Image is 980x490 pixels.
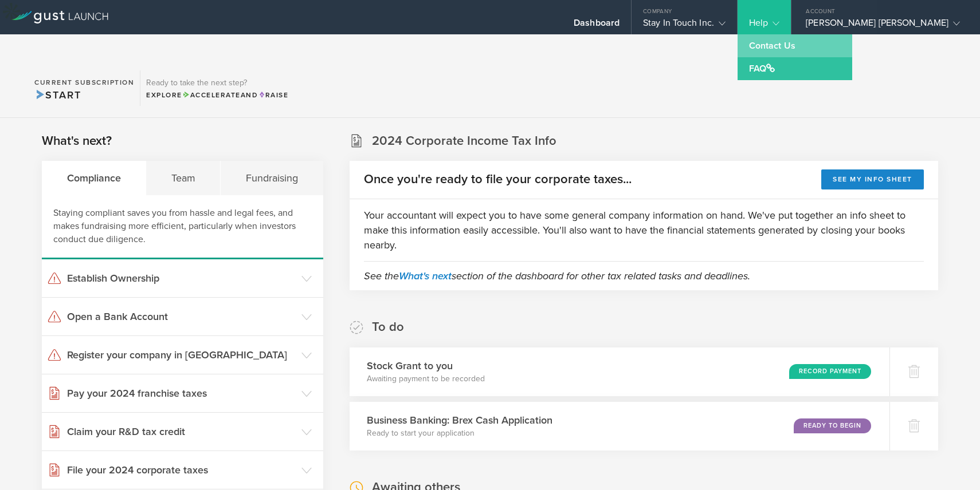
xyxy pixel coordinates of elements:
[67,424,296,439] h3: Claim your R&D tax credit
[146,79,288,87] h3: Ready to take the next step?
[821,169,924,189] button: See my info sheet
[364,171,632,188] h2: Once you're ready to file your corporate taxes...
[182,91,241,99] span: Accelerate
[364,270,750,282] em: See the section of the dashboard for other tax related tasks and deadlines.
[789,364,871,379] div: Record Payment
[749,17,779,34] div: Help
[146,90,288,100] div: Explore
[67,347,296,362] h3: Register your company in [GEOGRAPHIC_DATA]
[67,271,296,286] h3: Establish Ownership
[146,161,221,195] div: Team
[399,270,452,282] a: What's next
[367,358,485,373] h3: Stock Grant to you
[806,17,960,34] div: [PERSON_NAME] [PERSON_NAME]
[367,413,552,428] h3: Business Banking: Brex Cash Application
[574,17,620,34] div: Dashboard
[140,70,294,106] div: Ready to take the next step?ExploreAccelerateandRaise
[364,208,924,252] p: Your accountant will expect you to have some general company information on hand. We've put toget...
[372,319,404,335] h2: To do
[350,402,889,451] div: Business Banking: Brex Cash ApplicationReady to start your applicationReady to Begin
[372,133,556,149] h2: 2024 Corporate Income Tax Info
[67,309,296,324] h3: Open a Bank Account
[34,89,81,101] span: Start
[643,17,726,34] div: Stay In Touch Inc.
[350,347,889,396] div: Stock Grant to youAwaiting payment to be recordedRecord Payment
[42,195,323,259] div: Staying compliant saves you from hassle and legal fees, and makes fundraising more efficient, par...
[258,91,288,99] span: Raise
[42,133,112,149] h2: What's next?
[67,386,296,401] h3: Pay your 2024 franchise taxes
[221,161,323,195] div: Fundraising
[34,79,134,86] h2: Current Subscription
[367,428,552,439] p: Ready to start your application
[182,91,258,99] span: and
[367,373,485,385] p: Awaiting payment to be recorded
[794,418,871,433] div: Ready to Begin
[67,463,296,477] h3: File your 2024 corporate taxes
[42,161,146,195] div: Compliance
